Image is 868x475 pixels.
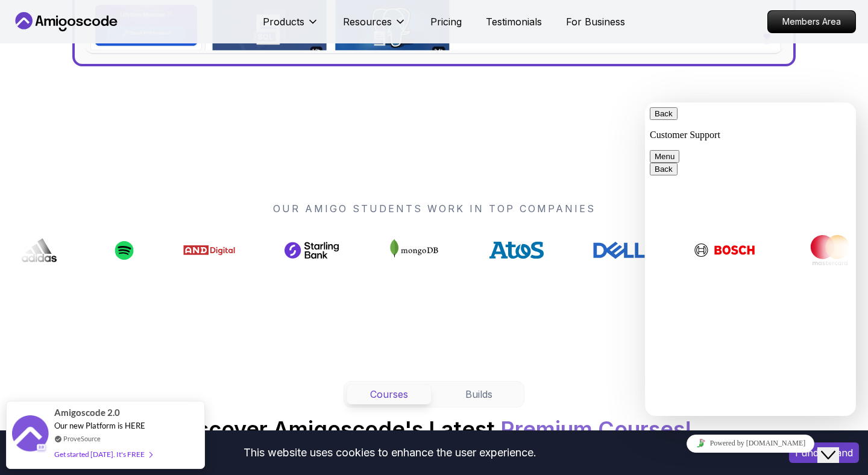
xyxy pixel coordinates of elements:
a: For Business [566,14,625,29]
div: This website uses cookies to enhance the user experience. [9,439,771,466]
iframe: chat widget [645,430,856,457]
p: Resources [343,14,392,29]
a: ProveSource [63,433,101,444]
span: Premium Courses! [500,416,692,442]
button: Resources [343,14,406,39]
a: Members Area [767,10,856,33]
iframe: chat widget [817,427,856,463]
iframe: chat widget [645,102,856,416]
div: Get started [DATE]. It's FREE [54,447,152,461]
a: Pricing [430,14,462,29]
a: Testimonials [486,14,542,29]
button: Builds [436,384,521,404]
p: Products [263,14,304,29]
p: Members Area [768,11,855,33]
p: OUR AMIGO STUDENTS WORK IN TOP COMPANIES [12,201,856,216]
h2: Discover Amigoscode's Latest [176,417,692,441]
span: Our new Platform is HERE [54,421,145,430]
span: Amigoscode 2.0 [54,406,120,420]
button: Products [263,14,319,39]
button: Courses [347,384,432,404]
img: provesource social proof notification image [12,415,48,455]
